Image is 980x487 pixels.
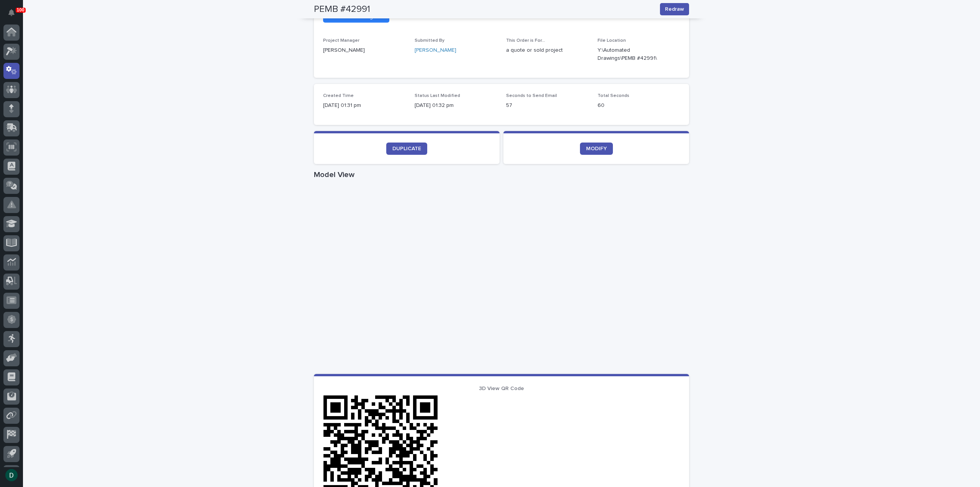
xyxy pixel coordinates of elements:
[323,38,359,43] span: Project Manager
[314,182,689,374] iframe: Model View
[660,3,689,15] button: Redraw
[506,46,588,54] p: a quote or sold project
[598,38,626,43] span: File Location
[17,7,24,13] p: 100
[323,93,354,98] span: Created Time
[10,9,20,21] div: Notifications100
[506,102,588,110] p: 57
[392,146,421,151] span: DUPLICATE
[598,46,661,62] : Y:\Automated Drawings\PEMB #42991\
[415,93,460,98] span: Status Last Modified
[506,93,557,98] span: Seconds to Send Email
[479,386,524,391] span: 3D View QR Code
[3,467,20,483] button: users-avatar
[415,102,497,110] p: [DATE] 01:32 pm
[665,5,684,13] span: Redraw
[3,5,20,21] button: Notifications
[386,143,427,155] a: DUPLICATE
[314,170,689,179] h1: Model View
[506,38,545,43] span: This Order is For...
[314,4,370,15] h2: PEMB #42991
[598,102,680,110] p: 60
[580,143,613,155] a: MODIFY
[323,46,405,54] p: [PERSON_NAME]
[415,46,456,54] a: [PERSON_NAME]
[415,38,444,43] span: Submitted By
[323,102,405,110] p: [DATE] 01:31 pm
[586,146,607,151] span: MODIFY
[598,93,629,98] span: Total Seconds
